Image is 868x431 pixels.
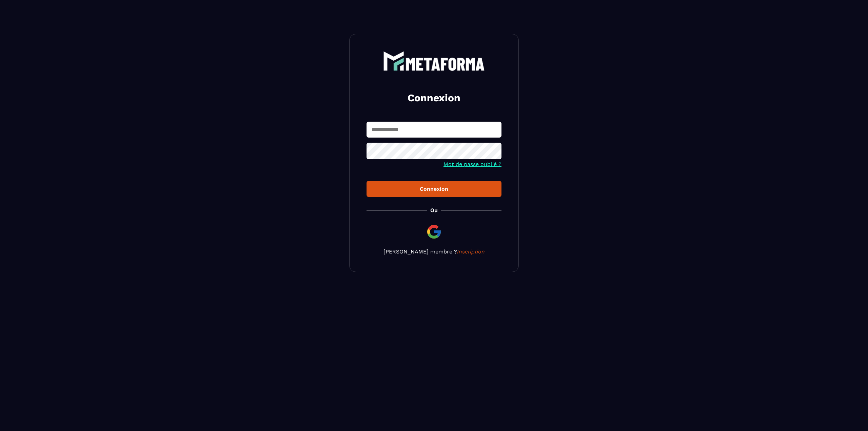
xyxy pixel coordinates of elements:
a: Mot de passe oublié ? [443,161,501,167]
img: google [426,224,442,240]
a: logo [367,51,501,71]
p: Ou [430,207,438,213]
p: [PERSON_NAME] membre ? [367,248,501,255]
div: Connexion [372,186,496,192]
a: Inscription [457,248,485,255]
button: Connexion [367,181,501,197]
img: logo [383,51,485,71]
h2: Connexion [375,91,493,105]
